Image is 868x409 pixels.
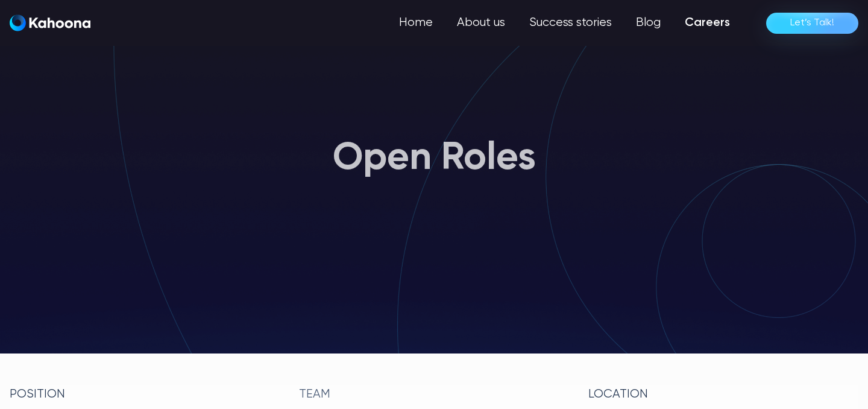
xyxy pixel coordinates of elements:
[588,385,858,404] div: Location
[445,11,517,35] a: About us
[517,11,624,35] a: Success stories
[333,138,536,180] h1: Open Roles
[299,385,569,404] div: team
[10,385,280,404] div: Position
[624,11,673,35] a: Blog
[10,14,90,31] img: Kahoona logo white
[673,11,742,35] a: Careers
[766,13,858,34] a: Let’s Talk!
[790,13,834,33] div: Let’s Talk!
[10,14,90,32] a: home
[387,11,445,35] a: Home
